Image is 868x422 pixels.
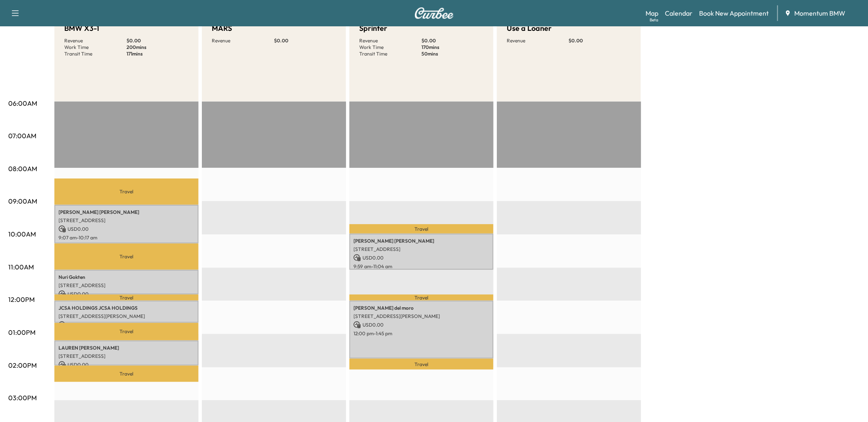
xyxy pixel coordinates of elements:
[54,323,199,341] p: Travel
[507,23,552,34] h5: Use a Loaner
[64,51,126,57] p: Transit Time
[353,238,489,244] p: [PERSON_NAME] [PERSON_NAME]
[64,23,99,34] h5: BMW X3-1
[349,359,494,370] p: Travel
[58,361,194,369] p: USD 0.00
[126,37,189,44] p: $ 0.00
[8,360,37,370] p: 02:00PM
[507,37,569,44] p: Revenue
[421,51,484,57] p: 50 mins
[126,44,189,51] p: 200 mins
[8,164,37,174] p: 08:00AM
[58,321,194,329] p: USD 0.00
[8,131,36,141] p: 07:00AM
[8,98,37,108] p: 06:00AM
[58,290,194,298] p: USD 0.00
[54,294,199,301] p: Travel
[650,17,659,23] div: Beta
[353,313,489,320] p: [STREET_ADDRESS][PERSON_NAME]
[353,321,489,329] p: USD 0.00
[58,353,194,359] p: [STREET_ADDRESS]
[8,393,37,403] p: 03:00PM
[58,305,194,311] p: JCSA HOLDINGS JCSA HOLDINGS
[58,234,194,241] p: 9:07 am - 10:17 am
[274,37,336,44] p: $ 0.00
[126,51,189,57] p: 171 mins
[8,196,37,206] p: 09:00AM
[58,274,194,281] p: Nuri Gokten
[8,229,36,239] p: 10:00AM
[421,44,484,51] p: 170 mins
[795,8,846,18] span: Momentum BMW
[54,243,199,269] p: Travel
[646,8,659,18] a: MapBeta
[665,8,693,18] a: Calendar
[58,313,194,320] p: [STREET_ADDRESS][PERSON_NAME]
[54,179,199,205] p: Travel
[58,282,194,289] p: [STREET_ADDRESS]
[64,44,126,51] p: Work Time
[353,254,489,262] p: USD 0.00
[58,345,194,351] p: LAUREN [PERSON_NAME]
[359,44,421,51] p: Work Time
[58,225,194,233] p: USD 0.00
[414,7,454,19] img: Curbee Logo
[359,23,387,34] h5: Sprinter
[349,224,494,234] p: Travel
[353,330,489,337] p: 12:00 pm - 1:45 pm
[8,262,34,272] p: 11:00AM
[8,294,35,304] p: 12:00PM
[353,305,489,311] p: [PERSON_NAME] del moro
[212,37,274,44] p: Revenue
[421,37,484,44] p: $ 0.00
[58,217,194,224] p: [STREET_ADDRESS]
[569,37,631,44] p: $ 0.00
[353,246,489,253] p: [STREET_ADDRESS]
[353,263,489,270] p: 9:59 am - 11:04 am
[212,23,232,34] h5: MARS
[54,366,199,382] p: Travel
[359,51,421,57] p: Transit Time
[700,8,769,18] a: Book New Appointment
[58,209,194,216] p: [PERSON_NAME] [PERSON_NAME]
[8,327,35,337] p: 01:00PM
[349,294,494,301] p: Travel
[359,37,421,44] p: Revenue
[64,37,126,44] p: Revenue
